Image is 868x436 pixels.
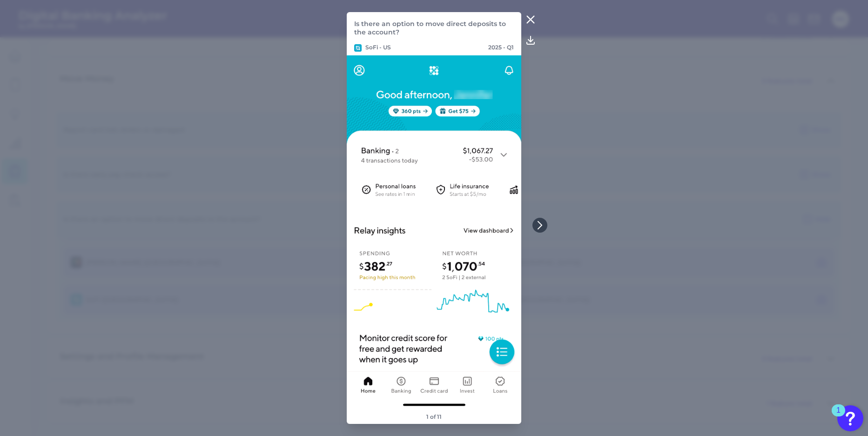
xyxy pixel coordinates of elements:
img: 7414-SoFi-Mobile Servicing Q1 2025.png [347,55,521,409]
p: SoFi - US [354,44,391,52]
img: SoFi [354,44,362,52]
footer: 1 of 11 [423,409,445,424]
p: 2025 - Q1 [488,44,514,52]
p: Is there an option to move direct deposits to the account? [354,20,513,36]
div: 1 [836,410,841,423]
button: Open Resource Center, 1 new notification [837,405,863,431]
